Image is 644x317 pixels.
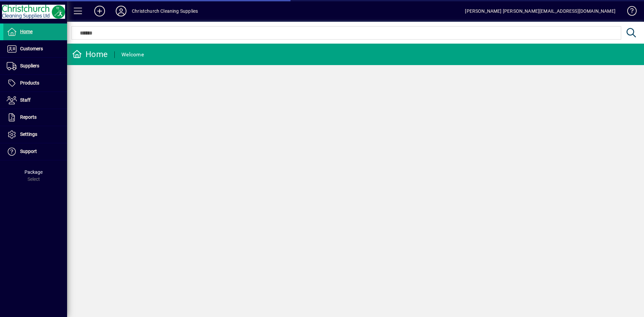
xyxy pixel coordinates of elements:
[20,114,37,120] span: Reports
[20,131,37,137] span: Settings
[20,80,39,86] span: Products
[89,5,110,17] button: Add
[465,6,615,16] div: [PERSON_NAME] [PERSON_NAME][EMAIL_ADDRESS][DOMAIN_NAME]
[3,109,67,126] a: Reports
[24,169,43,175] span: Package
[3,58,67,74] a: Suppliers
[3,92,67,109] a: Staff
[110,5,132,17] button: Profile
[132,6,198,16] div: Christchurch Cleaning Supplies
[3,41,67,57] a: Customers
[3,75,67,92] a: Products
[20,149,37,154] span: Support
[20,29,33,34] span: Home
[20,63,39,68] span: Suppliers
[121,49,144,60] div: Welcome
[622,1,636,23] a: Knowledge Base
[20,97,31,103] span: Staff
[3,126,67,143] a: Settings
[20,46,43,51] span: Customers
[3,143,67,160] a: Support
[72,49,108,60] div: Home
